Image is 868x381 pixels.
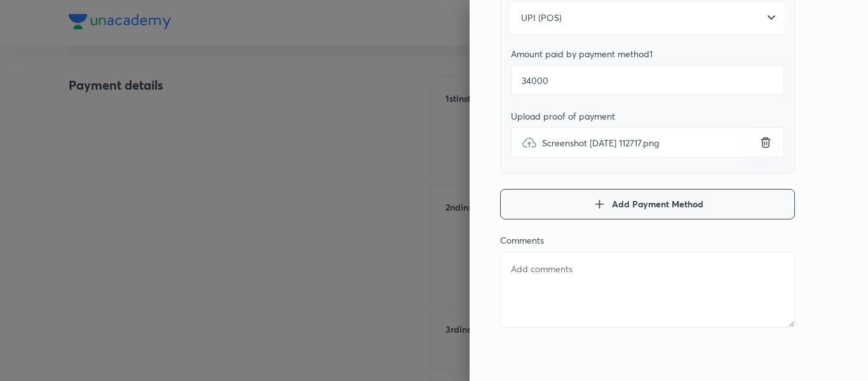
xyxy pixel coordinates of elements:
[511,111,784,122] div: Upload proof of payment
[542,136,659,149] span: Screenshot [DATE] 112717.png
[522,135,537,150] img: upload
[500,189,795,219] button: Add Payment Method
[511,48,784,60] div: Amount paid by payment method 1
[753,132,773,153] button: uploadScreenshot [DATE] 112717.png
[612,198,703,211] span: Add Payment Method
[521,11,562,24] span: UPI (POS)
[511,65,784,95] input: Add amount
[500,235,795,246] div: Comments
